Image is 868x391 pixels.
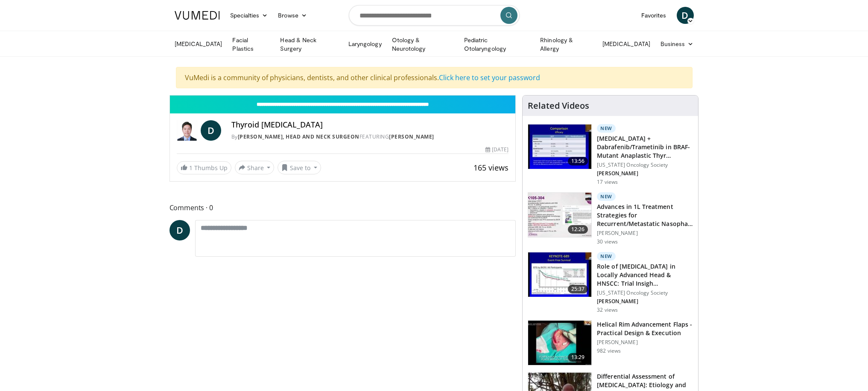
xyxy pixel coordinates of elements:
span: Comments 0 [170,202,516,213]
a: [MEDICAL_DATA] [170,35,228,52]
h4: Related Videos [528,101,589,111]
span: 13:29 [568,353,588,362]
img: Doh Young Lee, Head and Neck Surgeon [177,120,197,141]
p: 30 views [597,238,618,245]
a: D [201,120,221,141]
a: Favorites [636,7,672,24]
img: d997336d-5856-4f03-a8a4-bfec994aed20.150x105_q85_crop-smart_upscale.jpg [528,321,591,365]
img: VuMedi Logo [175,11,220,20]
a: Head & Neck Surgery [275,36,343,53]
p: 17 views [597,179,618,185]
img: ac96c57d-e06d-4717-9298-f980d02d5bc0.150x105_q85_crop-smart_upscale.jpg [528,125,591,169]
a: 13:56 New [MEDICAL_DATA] + Dabrafenib/Trametinib in BRAF-Mutant Anaplastic Thyr… [US_STATE] Oncol... [528,124,693,185]
a: 1 Thumbs Up [177,161,231,174]
p: New [597,124,616,133]
button: Save to [278,161,321,174]
p: [PERSON_NAME] [597,230,693,237]
p: New [597,192,616,201]
p: 982 views [597,348,621,354]
a: Specialties [225,7,273,24]
a: Rhinology & Allergy [535,36,597,53]
h3: Role of [MEDICAL_DATA] in Locally Advanced Head & HNSCC: Trial Insigh… [597,262,693,288]
span: 25:37 [568,285,588,293]
h3: Helical Rim Advancement Flaps - Practical Design & Execution [597,320,693,337]
a: [PERSON_NAME], Head and Neck Surgeon [238,133,359,140]
div: [DATE] [485,146,509,154]
h3: Advances in 1L Treatment Strategies for Recurrent/Metastatic Nasopha… [597,203,693,228]
p: [US_STATE] Oncology Society [597,290,693,296]
a: [MEDICAL_DATA] [597,35,655,52]
p: [PERSON_NAME] [597,170,693,177]
div: By FEATURING [231,133,509,141]
a: Click here to set your password [439,73,540,82]
a: Laryngology [343,35,387,52]
div: VuMedi is a community of physicians, dentists, and other clinical professionals. [176,67,693,88]
span: 165 views [473,162,509,173]
h4: Thyroid [MEDICAL_DATA] [231,120,509,130]
a: Pediatric Otolaryngology [459,36,535,53]
p: New [597,252,616,261]
a: Facial Plastics [227,36,275,53]
a: Business [655,35,699,52]
a: D [677,7,694,24]
p: [PERSON_NAME] [597,339,693,346]
span: 1 [189,164,193,172]
img: 4ceb072a-e698-42c8-a4a5-e0ed3959d6b7.150x105_q85_crop-smart_upscale.jpg [528,193,591,237]
a: 25:37 New Role of [MEDICAL_DATA] in Locally Advanced Head & HNSCC: Trial Insigh… [US_STATE] Oncol... [528,252,693,313]
span: 13:56 [568,157,588,165]
button: Share [235,161,275,174]
a: [PERSON_NAME] [389,133,434,140]
p: [US_STATE] Oncology Society [597,162,693,168]
input: Search topics, interventions [349,5,520,26]
span: 12:26 [568,225,588,234]
a: Otology & Neurotology [387,36,459,53]
a: 13:29 Helical Rim Advancement Flaps - Practical Design & Execution [PERSON_NAME] 982 views [528,320,693,365]
a: D [170,220,190,240]
img: 5c189fcc-fad0-49f8-a604-3b1a12888300.150x105_q85_crop-smart_upscale.jpg [528,252,591,297]
a: 12:26 New Advances in 1L Treatment Strategies for Recurrent/Metastatic Nasopha… [PERSON_NAME] 30 ... [528,192,693,245]
a: Browse [273,7,312,24]
p: 32 views [597,307,618,313]
h3: [MEDICAL_DATA] + Dabrafenib/Trametinib in BRAF-Mutant Anaplastic Thyr… [597,134,693,160]
p: [PERSON_NAME] [597,298,693,305]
